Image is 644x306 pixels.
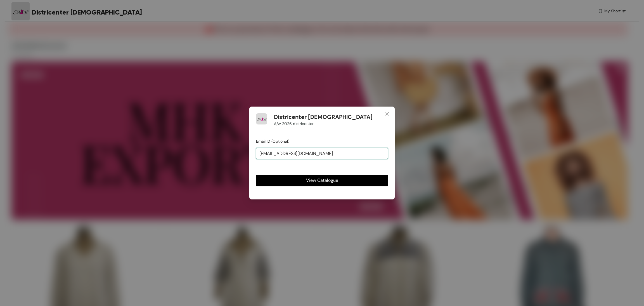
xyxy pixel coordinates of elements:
[256,113,267,124] img: Buyer Portal
[256,139,289,144] span: Email ID (Optional)
[385,112,389,116] span: close
[380,107,395,122] button: Close
[256,175,388,186] button: View Catalogue
[274,121,314,127] span: A/w 2026 districenter
[306,177,338,184] span: View Catalogue
[274,114,373,121] h1: Districenter [DEMOGRAPHIC_DATA]
[256,148,388,159] input: jhon@doe.com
